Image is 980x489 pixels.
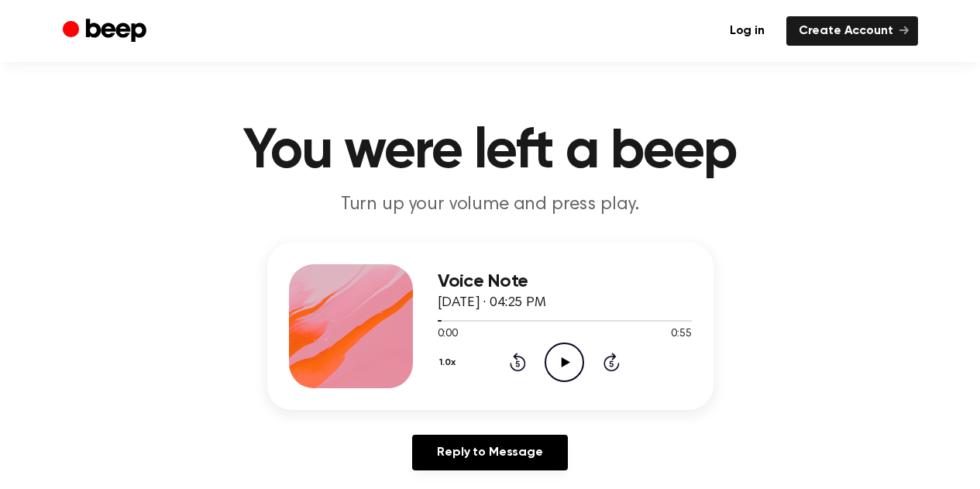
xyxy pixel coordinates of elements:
a: Log in [717,16,777,46]
button: 1.0x [438,350,462,376]
a: Reply to Message [412,435,567,470]
span: 0:00 [438,326,458,343]
a: Create Account [786,16,918,46]
h1: You were left a beep [94,124,887,180]
h3: Voice Note [438,271,692,292]
a: Beep [63,16,150,46]
span: 0:55 [671,326,691,343]
p: Turn up your volume and press play. [193,192,788,218]
span: [DATE] · 04:25 PM [438,296,546,310]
